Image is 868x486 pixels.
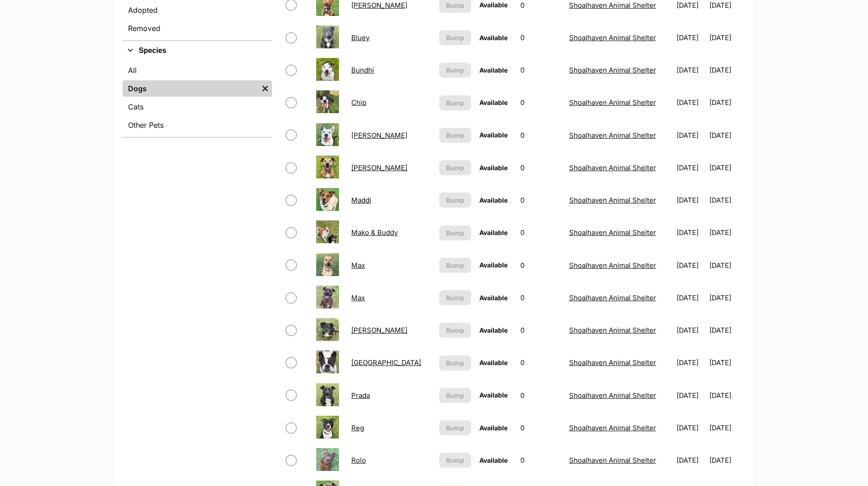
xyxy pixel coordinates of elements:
a: All [123,62,272,78]
a: Shoalhaven Animal Shelter [569,456,656,465]
td: [DATE] [673,87,709,118]
span: Bump [446,163,464,172]
td: [DATE] [673,380,709,411]
a: Bundhi [351,66,374,74]
span: Available [479,391,508,399]
a: Shoalhaven Animal Shelter [569,228,656,237]
a: Remove filter [258,80,272,97]
a: [PERSON_NAME] [351,1,407,10]
td: 0 [517,380,565,411]
span: Bump [446,325,464,335]
a: [GEOGRAPHIC_DATA] [351,358,421,367]
td: [DATE] [673,54,709,86]
a: Shoalhaven Animal Shelter [569,358,656,367]
a: [PERSON_NAME] [351,163,407,172]
span: Available [479,66,508,74]
span: Bump [446,261,464,270]
a: Adopted [123,2,272,18]
td: 0 [517,152,565,183]
td: [DATE] [709,22,745,53]
span: Available [479,229,508,236]
a: Shoalhaven Animal Shelter [569,66,656,74]
a: Removed [123,20,272,37]
a: Bluey [351,33,370,42]
button: Species [123,45,272,57]
button: Bump [439,63,471,78]
a: Shoalhaven Animal Shelter [569,261,656,270]
button: Bump [439,225,471,240]
button: Bump [439,388,471,403]
td: [DATE] [709,184,745,216]
span: Bump [446,0,464,10]
td: 0 [517,347,565,378]
td: [DATE] [673,22,709,53]
td: 0 [517,282,565,314]
span: Available [479,1,508,9]
span: Available [479,261,508,269]
td: 0 [517,412,565,444]
td: [DATE] [673,412,709,444]
td: 0 [517,250,565,281]
td: 0 [517,87,565,118]
button: Bump [439,30,471,45]
td: [DATE] [673,314,709,346]
td: [DATE] [709,87,745,118]
a: Mako & Buddy [351,228,398,237]
td: [DATE] [673,347,709,378]
button: Bump [439,95,471,110]
span: Bump [446,423,464,433]
span: Bump [446,131,464,140]
button: Bump [439,355,471,371]
a: Shoalhaven Animal Shelter [569,33,656,42]
td: 0 [517,120,565,151]
span: Available [479,456,508,464]
button: Bump [439,160,471,175]
span: Bump [446,391,464,400]
td: [DATE] [673,250,709,281]
td: 0 [517,314,565,346]
a: Shoalhaven Animal Shelter [569,326,656,334]
td: [DATE] [673,444,709,476]
td: [DATE] [673,282,709,314]
td: [DATE] [709,282,745,314]
button: Bump [439,453,471,468]
span: Bump [446,33,464,42]
span: Bump [446,358,464,368]
span: Available [479,131,508,139]
td: [DATE] [709,54,745,86]
span: Available [479,294,508,302]
td: [DATE] [673,184,709,216]
td: 0 [517,444,565,476]
button: Bump [439,420,471,435]
a: Max [351,293,365,302]
td: 0 [517,54,565,86]
a: Shoalhaven Animal Shelter [569,391,656,400]
td: 0 [517,184,565,216]
a: Rolo [351,456,366,465]
a: Shoalhaven Animal Shelter [569,131,656,140]
button: Bump [439,323,471,338]
a: [PERSON_NAME] [351,326,407,334]
a: Shoalhaven Animal Shelter [569,1,656,10]
a: Reg [351,423,364,432]
td: [DATE] [673,120,709,151]
span: Available [479,359,508,366]
span: Bump [446,293,464,303]
td: [DATE] [709,444,745,476]
td: 0 [517,217,565,248]
span: Bump [446,195,464,205]
button: Bump [439,290,471,305]
td: [DATE] [709,347,745,378]
td: [DATE] [709,314,745,346]
div: Species [123,60,272,137]
a: Dogs [123,80,258,97]
a: Maddi [351,196,371,204]
button: Bump [439,128,471,143]
td: [DATE] [709,152,745,183]
a: Shoalhaven Animal Shelter [569,196,656,204]
a: Shoalhaven Animal Shelter [569,293,656,302]
a: Other Pets [123,117,272,133]
span: Available [479,326,508,334]
span: Bump [446,98,464,108]
a: Chip [351,98,366,107]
